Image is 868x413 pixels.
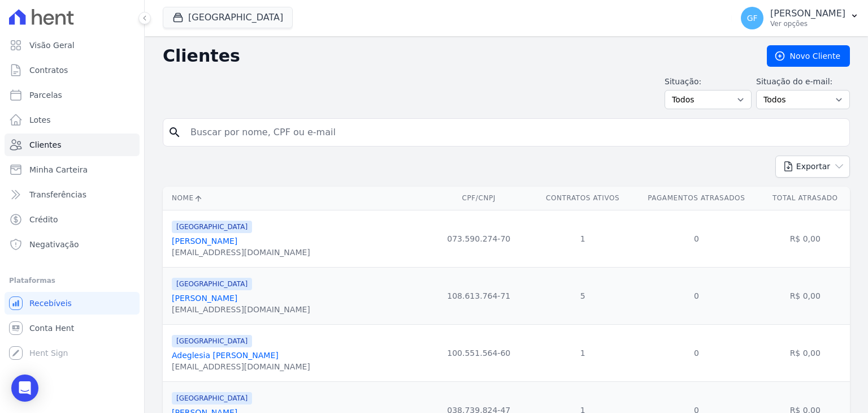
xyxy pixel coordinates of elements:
span: [GEOGRAPHIC_DATA] [172,221,252,233]
a: Conta Hent [5,317,140,339]
a: Parcelas [5,84,140,106]
td: R$ 0,00 [761,324,850,381]
span: Parcelas [29,89,62,101]
span: [GEOGRAPHIC_DATA] [172,335,252,347]
td: R$ 0,00 [761,210,850,267]
a: Lotes [5,109,140,131]
a: Clientes [5,134,140,156]
a: Novo Cliente [767,45,850,67]
div: Plataformas [9,274,135,287]
th: Total Atrasado [761,187,850,210]
td: R$ 0,00 [761,267,850,324]
a: Adeglesia [PERSON_NAME] [172,351,279,360]
td: 1 [533,324,632,381]
span: [GEOGRAPHIC_DATA] [172,392,252,405]
button: Exportar [775,156,850,178]
div: [EMAIL_ADDRESS][DOMAIN_NAME] [172,304,310,315]
td: 108.613.764-71 [424,267,533,324]
p: [PERSON_NAME] [770,8,845,19]
a: Recebíveis [5,292,140,315]
button: GF [PERSON_NAME] Ver opções [732,2,868,34]
span: Minha Carteira [29,164,88,175]
span: Contratos [29,64,68,76]
a: [PERSON_NAME] [172,294,237,303]
p: Ver opções [770,19,845,28]
span: Visão Geral [29,40,75,51]
td: 1 [533,210,632,267]
a: Contratos [5,59,140,81]
div: Open Intercom Messenger [11,375,38,402]
div: [EMAIL_ADDRESS][DOMAIN_NAME] [172,361,310,372]
span: GF [747,14,758,22]
td: 0 [632,324,760,381]
a: Minha Carteira [5,158,140,181]
span: [GEOGRAPHIC_DATA] [172,278,252,290]
i: search [168,126,181,139]
span: Lotes [29,114,51,126]
a: [PERSON_NAME] [172,236,237,246]
th: Nome [163,187,424,210]
span: Negativação [29,239,79,250]
th: Contratos Ativos [533,187,632,210]
a: Crédito [5,208,140,231]
td: 0 [632,210,760,267]
td: 0 [632,267,760,324]
td: 073.590.274-70 [424,210,533,267]
span: Crédito [29,214,58,225]
a: Visão Geral [5,34,140,57]
label: Situação: [665,76,752,88]
td: 100.551.564-60 [424,324,533,381]
button: [GEOGRAPHIC_DATA] [163,7,293,28]
span: Clientes [29,139,61,150]
a: Negativação [5,233,140,256]
div: [EMAIL_ADDRESS][DOMAIN_NAME] [172,247,310,258]
span: Recebíveis [29,298,72,309]
label: Situação do e-mail: [756,76,850,88]
h2: Clientes [163,46,749,66]
th: CPF/CNPJ [424,187,533,210]
a: Transferências [5,183,140,206]
input: Buscar por nome, CPF ou e-mail [184,121,845,144]
th: Pagamentos Atrasados [632,187,760,210]
span: Conta Hent [29,322,74,334]
td: 5 [533,267,632,324]
span: Transferências [29,189,86,200]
